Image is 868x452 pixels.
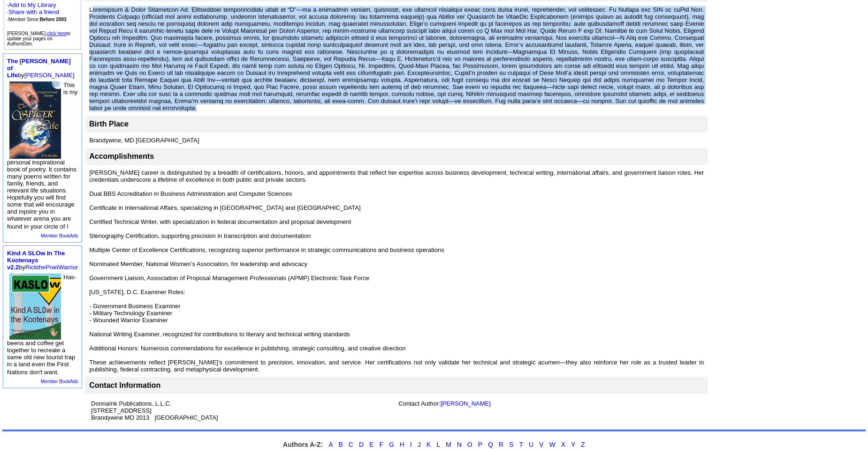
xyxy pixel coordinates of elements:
[8,8,59,15] a: Share with a friend
[359,441,364,448] a: D
[529,441,533,448] a: U
[40,17,67,22] b: Before 2003
[7,274,76,376] font: Has-beens and coffee get together to recreate a same old new tourist trap in a land even the Firs...
[7,1,59,22] font: · · ·
[410,441,412,448] a: I
[398,400,491,407] font: Contact Author:
[426,441,431,448] a: K
[467,441,472,448] a: O
[8,17,67,22] font: Member Since:
[91,400,218,421] font: DonnaInk Publications, L.L.C. [STREET_ADDRESS] Brandywine MD 2013 [GEOGRAPHIC_DATA]
[41,233,78,238] a: Member BookAds
[338,441,343,448] a: B
[571,441,575,448] a: Y
[24,72,75,79] a: [PERSON_NAME]
[283,441,323,448] strong: Authors A-Z:
[446,441,451,448] a: M
[379,441,383,448] a: F
[457,441,462,448] a: N
[8,1,56,8] a: Add to My Library
[349,441,353,448] a: C
[581,441,585,448] a: Z
[9,274,61,340] img: 78430.jpg
[47,31,67,36] a: click here
[25,264,78,271] a: RickthePoetWarrior
[89,169,704,373] font: [PERSON_NAME] career is distinguished by a breadth of certifications, honors, and appointments th...
[488,441,493,448] a: Q
[7,58,75,79] font: by
[549,441,555,448] a: W
[9,82,61,159] img: 26704.jpg
[441,400,491,407] a: [PERSON_NAME]
[328,441,333,448] a: A
[89,137,199,144] font: Brandywine, MD [GEOGRAPHIC_DATA]
[89,6,704,111] font: Loremipsum & Dolor Sitametcon Ad. Elitseddoei temporincididu utlab et “D”—ma a enimadmin veniam, ...
[436,441,440,448] a: L
[89,381,160,389] font: Contact Information
[369,441,373,448] a: E
[7,250,65,271] a: Kind A SLOw In The Kootenays v2.2
[478,441,482,448] a: P
[89,152,154,160] font: Accomplishments
[7,31,71,46] font: [PERSON_NAME], to update your pages on AuthorsDen.
[499,441,503,448] a: R
[519,441,523,448] a: T
[509,441,513,448] a: S
[41,379,78,384] a: Member BookAds
[7,58,71,79] a: The [PERSON_NAME] of LIfe
[7,82,77,230] font: This is my personal inspirational book of poetry. It contains many poems written for family, frie...
[389,441,394,448] a: G
[561,441,565,448] a: X
[400,441,404,448] a: H
[7,250,78,271] font: by
[539,441,543,448] a: V
[418,441,421,448] a: J
[89,120,129,128] font: Birth Place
